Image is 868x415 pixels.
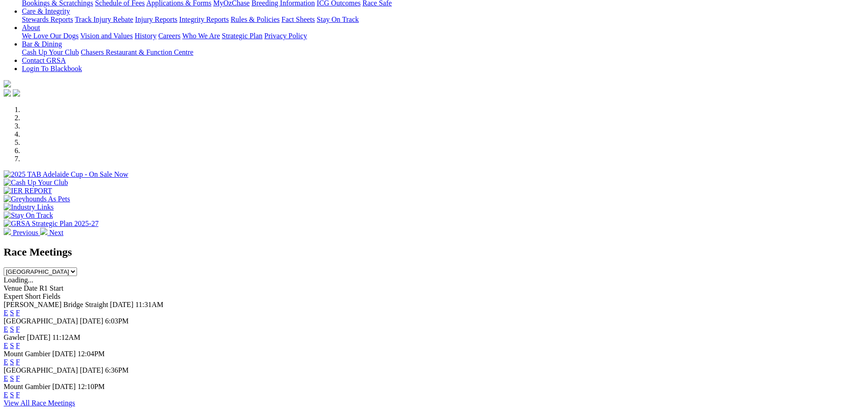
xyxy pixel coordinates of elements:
[22,24,40,31] a: About
[4,399,75,407] a: View All Race Meetings
[4,342,8,349] a: E
[4,309,8,317] a: E
[4,391,8,399] a: E
[22,40,62,48] a: Bar & Dining
[42,292,60,300] span: Fields
[4,317,78,325] span: [GEOGRAPHIC_DATA]
[264,32,307,40] a: Privacy Policy
[4,203,54,211] img: Industry Links
[22,48,864,56] div: Bar & Dining
[4,220,98,228] img: GRSA Strategic Plan 2025-27
[105,317,129,325] span: 6:03PM
[182,32,220,40] a: Who We Are
[52,383,76,390] span: [DATE]
[10,325,14,333] a: S
[135,15,177,23] a: Injury Reports
[4,89,11,97] img: facebook.svg
[16,391,20,399] a: F
[4,325,8,333] a: E
[4,284,22,292] span: Venue
[4,80,11,87] img: logo-grsa-white.png
[10,358,14,366] a: S
[231,15,280,23] a: Rules & Policies
[22,32,78,40] a: We Love Our Dogs
[80,317,103,325] span: [DATE]
[105,366,129,374] span: 6:36PM
[52,350,76,358] span: [DATE]
[52,333,81,341] span: 11:12AM
[4,350,51,358] span: Mount Gambier
[10,309,14,317] a: S
[49,229,63,236] span: Next
[4,301,108,308] span: [PERSON_NAME] Bridge Straight
[77,383,105,390] span: 12:10PM
[16,358,20,366] a: F
[134,32,156,40] a: History
[24,284,37,292] span: Date
[4,374,8,382] a: E
[16,309,20,317] a: F
[40,228,47,235] img: chevron-right-pager-white.svg
[222,32,262,40] a: Strategic Plan
[317,15,359,23] a: Stay On Track
[81,48,193,56] a: Chasers Restaurant & Function Centre
[27,333,51,341] span: [DATE]
[4,358,8,366] a: E
[22,56,66,64] a: Contact GRSA
[80,32,133,40] a: Vision and Values
[4,228,11,235] img: chevron-left-pager-white.svg
[10,374,14,382] a: S
[4,187,52,195] img: IER REPORT
[22,15,864,24] div: Care & Integrity
[77,350,105,358] span: 12:04PM
[13,229,38,236] span: Previous
[22,7,70,15] a: Care & Integrity
[158,32,180,40] a: Careers
[40,229,63,236] a: Next
[4,211,53,220] img: Stay On Track
[179,15,229,23] a: Integrity Reports
[22,48,79,56] a: Cash Up Your Club
[110,301,134,308] span: [DATE]
[13,89,20,97] img: twitter.svg
[4,333,25,341] span: Gawler
[4,366,78,374] span: [GEOGRAPHIC_DATA]
[4,170,128,179] img: 2025 TAB Adelaide Cup - On Sale Now
[80,366,103,374] span: [DATE]
[4,179,68,187] img: Cash Up Your Club
[16,342,20,349] a: F
[16,325,20,333] a: F
[4,246,864,258] h2: Race Meetings
[10,391,14,399] a: S
[25,292,41,300] span: Short
[4,383,51,390] span: Mount Gambier
[16,374,20,382] a: F
[135,301,164,308] span: 11:31AM
[39,284,63,292] span: R1 Start
[4,195,70,203] img: Greyhounds As Pets
[4,276,33,284] span: Loading...
[22,32,864,40] div: About
[282,15,315,23] a: Fact Sheets
[22,15,73,23] a: Stewards Reports
[22,65,82,72] a: Login To Blackbook
[10,342,14,349] a: S
[4,292,23,300] span: Expert
[75,15,133,23] a: Track Injury Rebate
[4,229,40,236] a: Previous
